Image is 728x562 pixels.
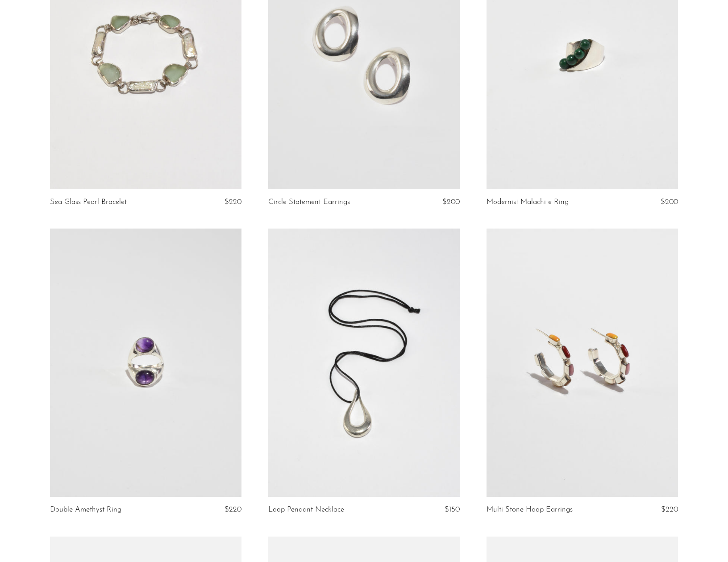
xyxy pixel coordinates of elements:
[268,506,344,514] a: Loop Pendant Necklace
[268,198,350,206] a: Circle Statement Earrings
[225,506,241,513] span: $220
[487,506,573,514] a: Multi Stone Hoop Earrings
[50,198,127,206] a: Sea Glass Pearl Bracelet
[661,198,678,206] span: $200
[661,506,678,513] span: $220
[442,198,460,206] span: $200
[225,198,241,206] span: $220
[487,198,569,206] a: Modernist Malachite Ring
[445,506,460,513] span: $150
[50,506,121,514] a: Double Amethyst Ring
